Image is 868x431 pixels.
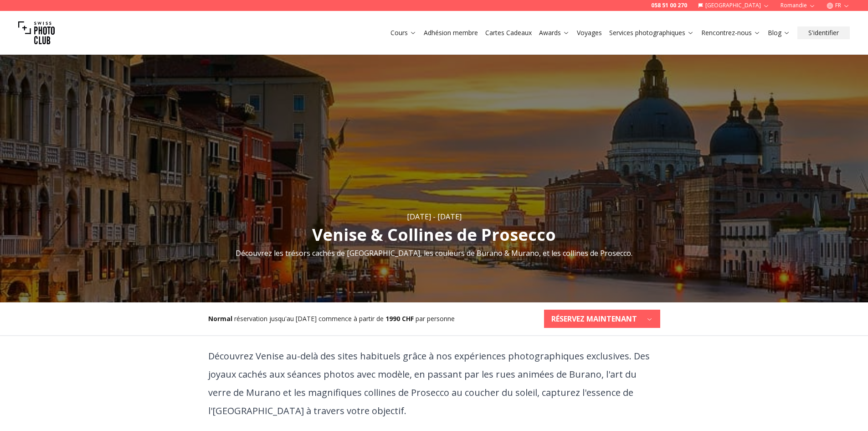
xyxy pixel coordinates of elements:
[539,28,570,37] a: Awards
[387,26,420,39] button: Cours
[234,314,384,323] span: réservation jusqu'au [DATE] commence à partir de
[768,28,790,37] a: Blog
[485,28,532,37] a: Cartes Cadeaux
[312,226,556,244] h1: Venise & Collines de Prosecco
[606,26,698,39] button: Services photographiques
[651,2,687,9] a: 058 51 00 270
[208,347,660,420] p: Découvrez Venise au-delà des sites habituels grâce à nos expériences photographiques exclusives. ...
[577,28,602,37] a: Voyages
[18,15,55,51] img: Swiss photo club
[407,211,462,222] div: [DATE] - [DATE]
[544,310,660,328] button: RÉSERVEZ MAINTENANT
[385,314,414,323] b: 1990 CHF
[420,26,482,39] button: Adhésion membre
[551,313,637,324] b: RÉSERVEZ MAINTENANT
[797,26,850,39] button: S'identifier
[416,314,455,323] span: par personne
[390,28,416,37] a: Cours
[698,26,764,39] button: Rencontrez-nous
[482,26,535,39] button: Cartes Cadeaux
[609,28,694,37] a: Services photographiques
[424,28,478,37] a: Adhésion membre
[573,26,606,39] button: Voyages
[701,28,760,37] a: Rencontrez-nous
[535,26,573,39] button: Awards
[764,26,794,39] button: Blog
[208,314,232,323] b: Normal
